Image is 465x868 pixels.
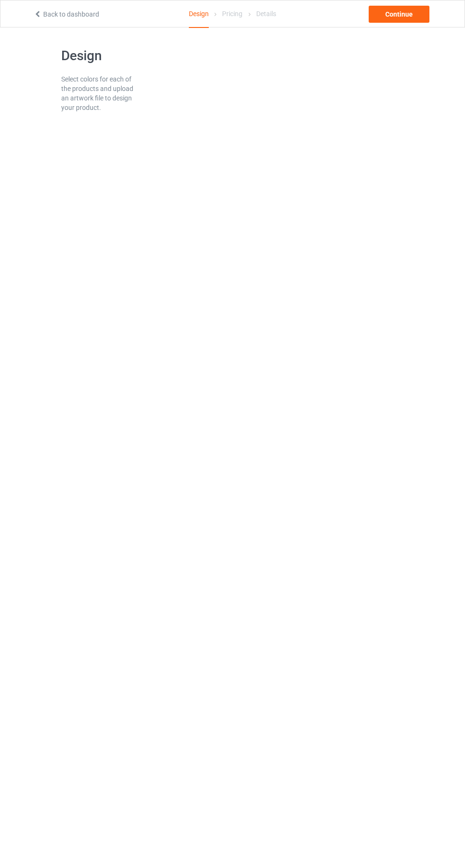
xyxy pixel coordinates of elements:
[369,6,429,23] div: Continue
[189,0,209,28] div: Design
[256,0,276,27] div: Details
[61,47,137,64] h1: Design
[61,74,137,112] div: Select colors for each of the products and upload an artwork file to design your product.
[34,10,99,18] a: Back to dashboard
[222,0,242,27] div: Pricing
